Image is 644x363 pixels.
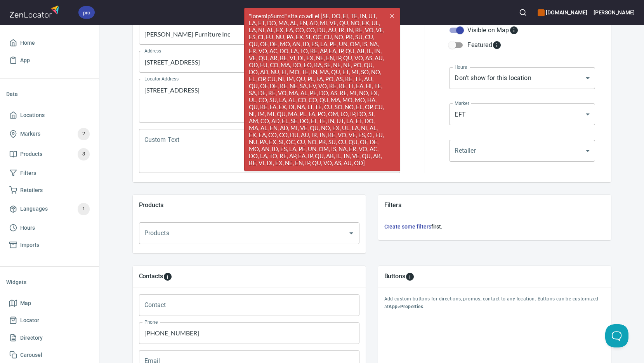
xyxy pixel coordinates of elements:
a: Create some filters [384,223,431,230]
span: Languages [20,204,48,214]
a: Products3 [6,144,93,164]
button: Search [514,4,531,21]
svg: Featured locations are moved to the top of the search results list. [492,40,502,50]
a: Retailers [6,181,93,199]
a: Filters [6,164,93,182]
a: Locator [6,312,93,329]
span: Markers [20,129,40,139]
span: pro [78,9,95,17]
a: Imports [6,236,93,254]
input: Products [142,226,334,241]
img: zenlocator [9,3,61,20]
span: Home [20,38,35,48]
div: pro [78,6,95,19]
span: Filters [20,168,36,178]
span: 1 [78,204,90,213]
a: Directory [6,329,93,347]
svg: To add custom contact information for locations, please go to Apps > Properties > Contacts. [163,272,172,281]
span: Map [20,298,31,308]
h5: Filters [384,201,605,209]
span: Retailers [20,185,43,195]
span: 2 [78,129,90,138]
h5: Buttons [384,272,406,281]
a: Hours [6,219,93,237]
li: Widgets [6,273,93,291]
h6: [DOMAIN_NAME] [538,8,587,17]
iframe: Help Scout Beacon - Open [605,324,628,347]
button: Open [346,228,357,239]
a: App [6,52,93,69]
a: Locations [6,106,93,124]
div: Featured [467,40,501,50]
b: App [389,304,398,309]
span: Products [20,149,42,159]
span: "loremipSumd" sita co adi el [SE, DO, EI, TE, IN, UT, LA, ET, DO, MA, AL, EN, AD, MI, VE, QU, NO,... [245,8,400,171]
textarea: [STREET_ADDRESS] [144,86,395,116]
div: Visible on Map [467,26,518,35]
svg: Whether the location is visible on the map. [509,26,519,35]
a: Map [6,295,93,312]
span: Locator [20,316,39,325]
h6: [PERSON_NAME] [594,8,635,17]
div: EFT [449,103,595,125]
div: ​ [449,140,595,162]
a: Languages1 [6,199,93,219]
span: Hours [20,223,35,233]
h5: Contacts [139,272,163,281]
span: Imports [20,240,39,250]
h5: Products [139,201,359,209]
a: Home [6,34,93,52]
span: App [20,56,30,65]
p: Add custom buttons for directions, promos, contact to any location. Buttons can be customized at > . [384,295,605,311]
span: 3 [78,150,90,159]
button: color-CE600E [538,9,545,16]
span: Carousel [20,350,42,360]
span: Directory [20,333,43,343]
span: Locations [20,110,45,120]
div: Don't show for this location [449,67,595,89]
b: Properties [400,304,423,309]
button: [PERSON_NAME] [594,4,635,21]
a: Markers2 [6,124,93,144]
h6: first. [384,222,605,231]
svg: To add custom buttons for locations, please go to Apps > Properties > Buttons. [405,272,415,281]
li: Data [6,85,93,103]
